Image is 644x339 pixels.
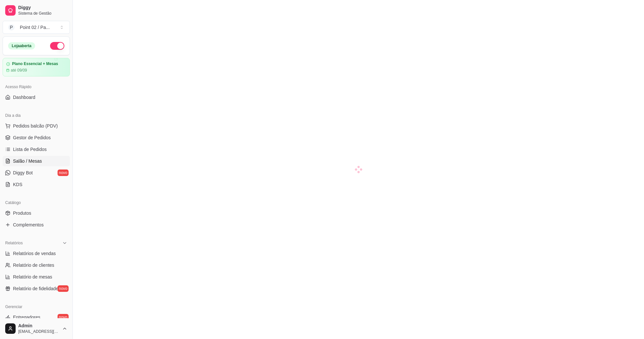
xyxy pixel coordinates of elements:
span: Pedidos balcão (PDV) [13,123,58,129]
article: Plano Essencial + Mesas [12,61,58,66]
span: Produtos [13,210,31,216]
article: até 09/09 [11,68,27,73]
a: Salão / Mesas [3,156,70,166]
div: Point 02 / Pa ... [20,24,50,31]
div: Catálogo [3,197,70,208]
button: Pedidos balcão (PDV) [3,121,70,131]
span: Diggy [18,5,67,11]
span: Entregadores [13,314,40,320]
div: Loja aberta [8,42,35,49]
a: Entregadoresnovo [3,312,70,322]
span: Sistema de Gestão [18,11,67,16]
a: Complementos [3,220,70,230]
a: Produtos [3,208,70,218]
span: Gestor de Pedidos [13,134,51,141]
div: Gerenciar [3,302,70,312]
a: Relatórios de vendas [3,248,70,259]
a: KDS [3,179,70,190]
a: Relatório de clientes [3,260,70,270]
span: Complementos [13,222,44,228]
span: Relatório de mesas [13,274,52,280]
span: Salão / Mesas [13,158,42,164]
span: [EMAIL_ADDRESS][DOMAIN_NAME] [18,329,59,334]
a: Gestor de Pedidos [3,132,70,143]
span: Relatório de clientes [13,262,54,268]
span: Dashboard [13,94,35,101]
a: Dashboard [3,92,70,102]
div: Dia a dia [3,110,70,121]
a: Diggy Botnovo [3,168,70,178]
a: Relatório de mesas [3,272,70,282]
button: Admin[EMAIL_ADDRESS][DOMAIN_NAME] [3,321,70,336]
span: P [8,24,15,31]
button: Select a team [3,21,70,34]
span: Relatório de fidelidade [13,285,58,292]
span: Relatórios [5,240,23,246]
span: Lista de Pedidos [13,146,47,153]
span: Diggy Bot [13,169,33,176]
a: Relatório de fidelidadenovo [3,283,70,294]
button: Alterar Status [50,42,64,50]
span: Relatórios de vendas [13,250,56,257]
span: KDS [13,181,22,188]
a: Plano Essencial + Mesasaté 09/09 [3,58,70,76]
a: DiggySistema de Gestão [3,3,70,18]
a: Lista de Pedidos [3,144,70,155]
div: Acesso Rápido [3,82,70,92]
span: Admin [18,323,59,329]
